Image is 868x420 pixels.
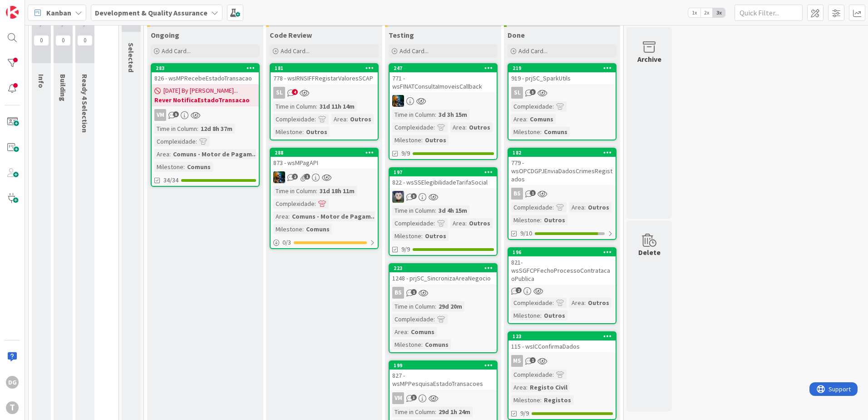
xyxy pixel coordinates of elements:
[435,301,436,311] span: :
[154,95,256,105] b: Rever NotificaEstadoTransacao
[552,202,554,212] span: :
[6,401,19,414] div: T
[156,65,259,71] div: 283
[275,150,378,156] div: 288
[271,72,378,84] div: 778 - wsIRNSIFFRegistarValoresSCAP
[304,224,332,234] div: Comuns
[511,127,540,137] div: Milestone
[390,72,497,92] div: 771 - wsFINATConsultaImoveisCallback
[316,101,317,111] span: :
[511,370,552,380] div: Complexidade
[19,1,41,12] span: Support
[198,124,235,134] div: 12d 8h 37m
[508,331,616,420] a: 123115 - wsICConfirmaDadosMSComplexidade:Area:Registo CivilMilestone:Registos9/9
[390,176,497,188] div: 822 - wsSSElegibilidadeTarifaSocial
[411,289,417,295] span: 1
[346,114,348,124] span: :
[530,357,536,363] span: 1
[508,87,616,99] div: SL
[171,149,260,159] div: Comuns - Motor de Pagam...
[34,35,49,46] span: 0
[196,136,197,146] span: :
[290,211,379,221] div: Comuns - Motor de Pagam...
[584,298,586,308] span: :
[392,122,434,132] div: Complexidade
[511,395,540,405] div: Milestone
[292,174,298,180] span: 2
[389,30,414,40] span: Testing
[281,47,310,55] span: Add Card...
[273,224,302,234] div: Milestone
[540,395,542,405] span: :
[392,110,435,120] div: Time in Column
[390,264,497,272] div: 223
[508,63,616,140] a: 219919 - prjSC_SparkUtilsSLComplexidade:Area:ComunsMilestone:Comuns
[151,30,179,40] span: Ongoing
[80,74,89,133] span: Ready 4 Selection
[511,355,523,367] div: MS
[407,327,409,337] span: :
[151,63,260,187] a: 283826 - wsMPRecebeEstadoTransacao[DATE] By [PERSON_NAME]...Rever NotificaEstadoTransacaoVMTime i...
[288,211,290,221] span: :
[508,248,616,285] div: 196821- wsSGFCPFechoProcessoContratacaoPublica
[273,186,316,196] div: Time in Column
[154,109,166,121] div: VM
[197,124,198,134] span: :
[152,72,259,84] div: 826 - wsMPRecebeEstadoTransacao
[316,186,317,196] span: :
[390,361,497,370] div: 199
[638,247,661,258] div: Delete
[271,64,378,84] div: 181778 - wsIRNSIFFRegistarValoresSCAP
[401,149,410,158] span: 9/9
[511,382,526,392] div: Area
[302,127,304,137] span: :
[421,231,423,241] span: :
[526,382,528,392] span: :
[46,7,71,18] span: Kanban
[270,30,312,40] span: Code Review
[154,124,197,134] div: Time in Column
[513,333,616,340] div: 123
[688,8,700,17] span: 1x
[467,122,493,132] div: Outros
[55,35,71,46] span: 0
[552,370,554,380] span: :
[392,314,434,324] div: Complexidade
[390,168,497,176] div: 197
[434,122,435,132] span: :
[508,64,616,72] div: 219
[520,409,529,418] span: 9/9
[508,149,616,157] div: 182
[508,148,616,240] a: 182779 - wsOPCDGPJEnviaDadosCrimesRegistadosBSComplexidade:Area:OutrosMilestone:Outros9/10
[421,135,423,145] span: :
[540,127,542,137] span: :
[273,114,315,124] div: Complexidade
[331,114,346,124] div: Area
[435,407,436,417] span: :
[394,169,497,175] div: 197
[508,188,616,200] div: BS
[183,162,185,172] span: :
[513,150,616,156] div: 182
[162,47,191,55] span: Add Card...
[513,65,616,71] div: 219
[273,211,288,221] div: Area
[77,35,93,46] span: 0
[511,188,523,200] div: BS
[390,287,497,299] div: BS
[436,205,469,215] div: 3d 4h 15m
[390,64,497,92] div: 247771 - wsFINATConsultaImoveisCallback
[435,110,436,120] span: :
[508,256,616,285] div: 821- wsSGFCPFechoProcessoContratacaoPublica
[392,327,407,337] div: Area
[392,407,435,417] div: Time in Column
[95,8,207,17] b: Development & Quality Assurance
[390,168,497,188] div: 197822 - wsSSElegibilidadeTarifaSocial
[152,64,259,84] div: 283826 - wsMPRecebeEstadoTransacao
[435,205,436,215] span: :
[508,64,616,84] div: 219919 - prjSC_SparkUtils
[421,340,423,350] span: :
[163,86,238,95] span: [DATE] By [PERSON_NAME]...
[511,101,552,111] div: Complexidade
[409,327,437,337] div: Comuns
